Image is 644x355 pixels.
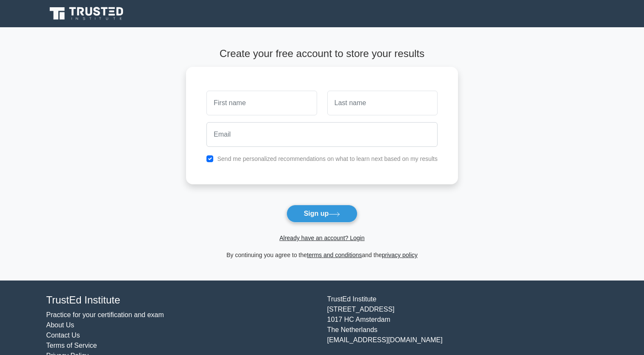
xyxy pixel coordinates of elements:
[46,321,74,329] a: About Us
[327,91,438,115] input: Last name
[46,342,97,349] a: Terms of Service
[217,155,438,162] label: Send me personalized recommendations on what to learn next based on my results
[181,250,463,260] div: By continuing you agree to the and the
[307,252,362,258] a: terms and conditions
[186,48,458,60] h4: Create your free account to store your results
[46,294,317,306] h4: TrustEd Institute
[206,91,317,115] input: First name
[46,332,80,339] a: Contact Us
[46,311,164,318] a: Practice for your certification and exam
[286,205,358,223] button: Sign up
[206,122,438,147] input: Email
[382,252,418,258] a: privacy policy
[279,235,364,241] a: Already have an account? Login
